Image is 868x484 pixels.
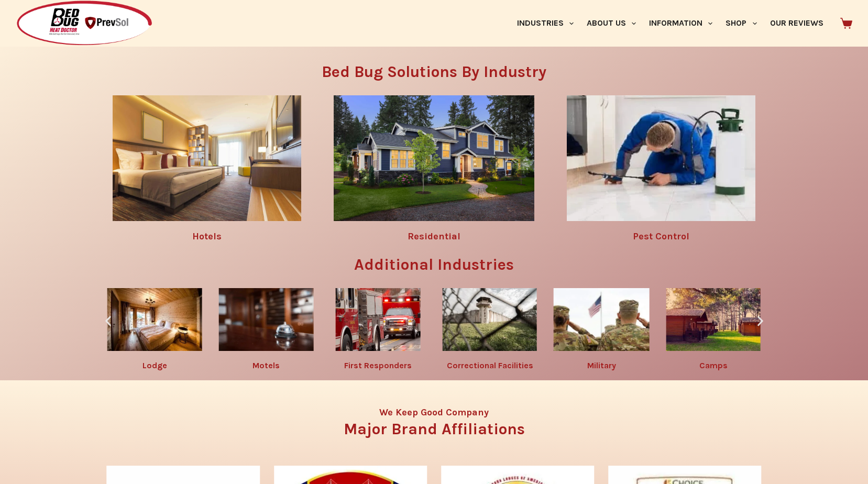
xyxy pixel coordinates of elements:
[548,283,655,375] div: 9 / 10
[8,4,40,36] button: Open LiveChat chat widget
[102,257,767,272] h3: Additional Industries
[587,360,616,370] a: Military
[325,283,431,375] div: 7 / 10
[142,360,167,370] a: Lodge
[102,64,767,80] h3: Bed Bug Solutions By Industry
[107,421,762,437] h3: Major Brand Affiliations
[660,283,766,375] div: 10 / 10
[213,283,320,375] div: 6 / 10
[101,283,207,375] div: 5 / 10
[436,283,543,375] div: 8 / 10
[633,230,689,242] a: Pest Control
[699,360,728,370] a: Camps
[102,315,115,328] div: Previous slide
[408,230,460,242] a: Residential
[252,360,280,370] a: Motels
[107,408,762,417] h4: We Keep Good Company
[344,360,412,370] a: First Responders
[447,360,533,370] a: Correctional Facilities
[192,230,222,242] a: Hotels
[754,315,767,328] div: Next slide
